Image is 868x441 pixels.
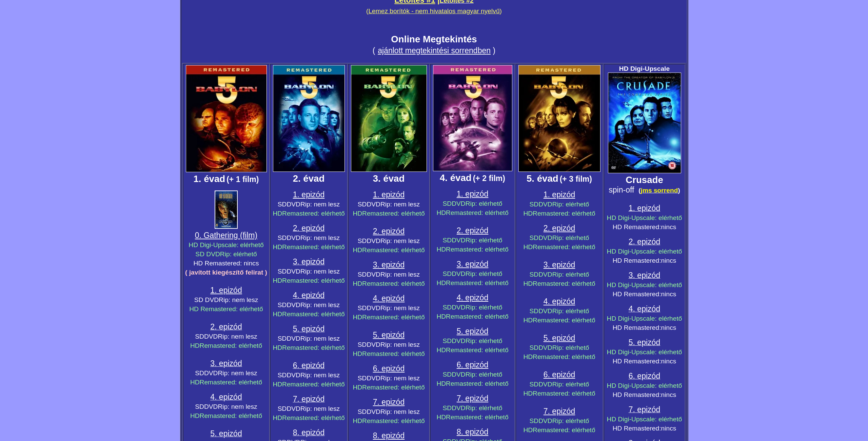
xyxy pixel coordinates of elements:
[195,333,204,340] span: SD
[353,314,362,321] span: HD
[544,224,575,233] a: 2. epizód
[457,394,488,403] span: 7. epizód
[282,277,345,284] span: Remastered: elérhető
[353,246,362,254] span: HD
[658,416,682,423] span: elérhető
[443,237,452,244] span: SD
[658,315,682,322] span: elérhető
[446,279,509,286] span: Remastered: elérhető
[273,310,282,318] span: HD
[358,237,367,244] span: SD
[629,271,660,280] span: 3. epizód
[457,226,488,235] span: 2. epizód
[293,226,324,232] a: 2. epizód
[293,397,324,403] a: 7. epizód
[538,381,589,388] span: DVDRip: elérhető
[538,271,589,278] span: DVDRip: elérhető
[362,384,425,391] span: Remastered: elérhető
[373,190,405,199] a: 1. epizód
[195,369,204,377] span: SD
[629,406,660,414] a: 7. epizód
[210,286,242,295] a: 1. epizód
[293,361,324,370] span: 6. epizód
[189,241,237,248] span: HD Digi-Upscale
[353,350,362,357] span: HD
[373,398,405,406] span: 7. epizód
[607,248,655,255] span: HD Digi-Upscale
[367,201,420,208] span: DVDRip: nem lesz
[373,330,405,339] span: 5. epizód
[278,268,287,275] span: SD
[436,346,446,354] span: HD
[523,210,533,217] span: HD
[457,293,488,302] span: 4. epizód
[287,405,340,412] span: DVDRip: nem lesz
[655,214,656,221] span: :
[457,260,488,268] span: 3. epizód
[533,426,595,434] span: Remastered: elérhető
[452,200,502,207] span: DVDRip: elérhető
[373,431,405,440] a: 8. epizód
[287,301,340,308] span: DVDRip: nem lesz
[538,344,589,351] span: DVDRip: elérhető
[452,270,502,277] span: DVDRip: elérhető
[452,337,502,344] span: DVDRip: elérhető
[273,243,282,250] span: HD
[273,210,282,217] span: HD
[629,239,660,246] a: 2. epizód
[538,201,589,208] span: DVDRip: elérhető
[446,313,509,320] span: Remastered: elérhető
[446,414,509,421] span: Remastered: elérhető
[530,417,539,424] span: SD
[287,372,340,379] span: DVDRip: nem lesz
[391,34,477,44] span: Online Megtekintés
[544,370,575,379] a: 6. epizód
[641,187,678,194] a: jms sorrend
[607,315,655,322] span: HD Digi-Upscale
[358,375,367,382] span: SD
[195,231,257,240] span: 0. Gathering (film)
[362,314,425,321] span: Remastered: elérhető
[626,175,663,185] big: Crusade
[436,246,446,253] span: HD
[629,237,660,246] span: 2. epizód
[204,403,257,410] span: DVDRip: nem lesz
[278,405,287,412] span: SD
[655,348,656,356] span: :
[538,234,589,241] span: DVDRip: elérhető
[613,257,661,264] span: HD Remastered:
[544,334,575,342] a: 5. epizód
[613,324,661,331] span: HD Remastered:
[443,304,452,311] span: SD
[293,173,325,184] span: 2. évad
[200,342,262,349] span: Remastered: elérhető
[607,281,655,288] span: HD Digi-Upscale
[358,304,367,312] span: SD
[195,250,257,258] span: SD DVDRip: elérhető
[443,371,452,378] span: SD
[457,427,488,436] span: 8. epizód
[607,416,655,423] span: HD Digi-Upscale
[293,395,324,403] span: 7. epizód
[362,350,425,357] span: Remastered: elérhető
[210,432,242,437] a: 5. epizód
[609,185,634,194] span: spin-off
[457,189,488,198] span: 1. epizód
[293,224,324,233] span: 2. epizód
[613,358,661,365] span: HD Remastered:
[358,201,367,208] span: SD
[655,382,656,389] span: :
[210,322,242,331] span: 2. epizód
[443,337,452,344] span: SD
[607,382,655,389] span: HD Digi-Upscale
[278,335,287,342] span: SD
[493,46,495,55] span: )
[193,260,259,267] span: HD Remastered: nincs
[190,379,200,386] span: HD
[523,280,533,287] span: HD
[544,260,575,269] span: 3. epizód
[282,344,345,351] span: Remastered: elérhető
